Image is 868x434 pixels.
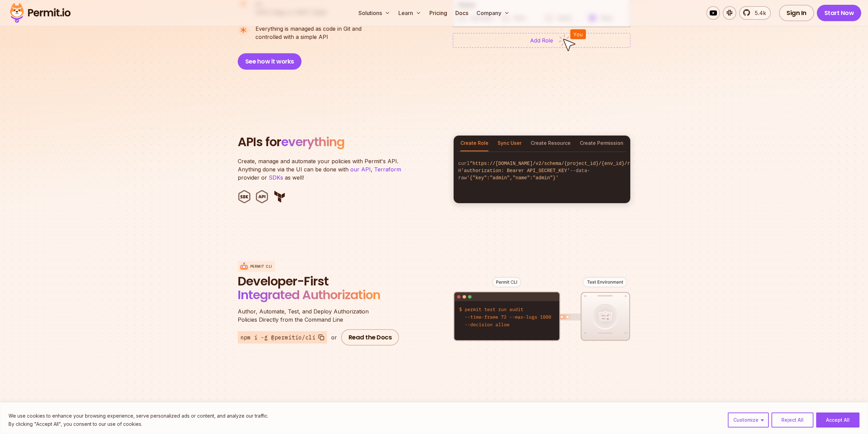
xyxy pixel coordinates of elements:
[269,174,283,181] a: SDKs
[331,333,337,341] div: or
[739,6,771,20] a: 5.4k
[460,136,488,151] button: Create Role
[427,6,450,20] a: Pricing
[240,333,315,341] span: npm i -g @permitio/cli
[771,412,813,428] button: Reject All
[238,157,408,182] p: Create, manage and automate your policies with Permit's API. Anything done via the UI can be done...
[374,166,401,173] a: Terraform
[341,329,399,346] a: Read the Docs
[454,155,630,187] code: curl -H --data-raw
[356,6,393,20] button: Solutions
[470,161,644,166] span: "https://[DOMAIN_NAME]/v2/schema/{project_id}/{env_id}/roles"
[9,412,268,420] p: We use cookies to enhance your browsing experience, serve personalized ads or content, and analyz...
[728,412,769,428] button: Customize
[350,166,371,173] a: our API
[238,53,301,70] button: See how it works
[396,6,424,20] button: Learn
[238,286,380,304] span: Integrated Authorization
[474,6,512,20] button: Company
[318,401,396,418] span: any use case
[7,1,74,25] img: Permit logo
[580,136,623,151] button: Create Permission
[238,275,401,288] span: Developer-First
[255,25,362,33] span: Everything is managed as code in Git and
[255,25,362,41] p: controlled with a simple API
[779,5,814,21] a: Sign In
[816,412,859,428] button: Accept All
[250,264,272,269] p: Permit CLI
[238,331,327,344] button: npm i -g @permitio/cli
[9,420,268,428] p: By clicking "Accept All", you consent to our use of cookies.
[238,307,401,316] span: Author, Automate, Test, and Deploy Authorization
[751,9,766,17] span: 5.4k
[238,135,445,149] h2: APIs for
[238,307,401,324] p: Policies Directly from the Command Line
[498,136,521,151] button: Sync User
[467,175,559,181] span: '{"key":"admin","name":"admin"}'
[453,6,471,20] a: Docs
[461,168,570,173] span: 'authorization: Bearer API_SECRET_KEY'
[817,5,862,21] a: Start Now
[531,136,571,151] button: Create Resource
[281,133,344,151] span: everything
